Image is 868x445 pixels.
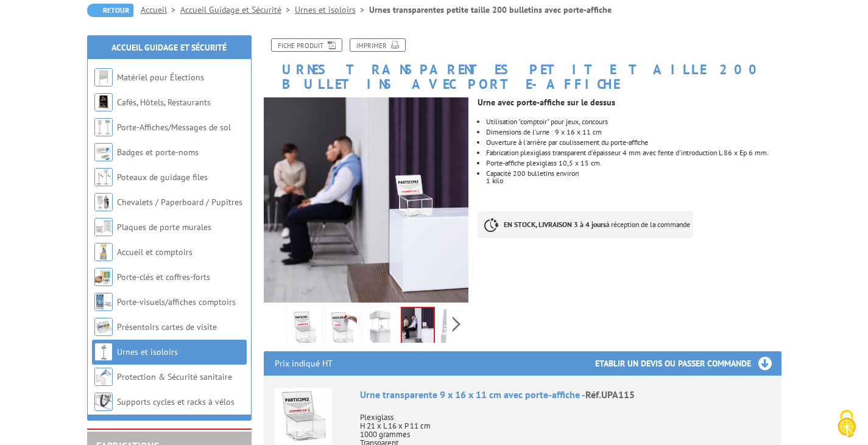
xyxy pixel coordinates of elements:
[365,309,395,347] img: urnes_transparentes_petite_taille_upa115_3.jpg
[275,388,332,445] img: Urne transparente 9 x 16 x 11 cm avec porte-affiche
[486,118,781,125] li: Utilisation "comptoir" pour jeux, concours
[117,371,232,382] a: Protection & Sécurité sanitaire
[94,368,113,386] img: Protection & Sécurité sanitaire
[117,272,210,282] a: Porte-clés et coffres-forts
[117,197,242,208] a: Chevalets / Paperboard / Pupitres
[486,139,781,146] li: Ouverture à l'arrière par coulissement du porte-affiche
[504,220,606,229] strong: EN STOCK, LIVRAISON 3 à 4 jours
[585,388,635,401] span: Réf.UPA115
[117,396,235,407] a: Supports cycles et racks à vélos
[328,309,357,347] img: urnes_transparentes_petite_taille_upa115.jpg
[117,321,217,332] a: Présentoirs cartes de visite
[486,149,781,156] li: Fabrication plexiglass transparent d'épaisseur 4 mm avec fente d'introduction L 86 x Ep 6 mm.
[117,222,211,233] a: Plaques de porte murales
[94,343,113,361] img: Urnes et isoloirs
[94,193,113,211] img: Chevalets / Paperboard / Pupitres
[350,38,406,52] a: Imprimer
[117,247,192,258] a: Accueil et comptoirs
[94,118,113,136] img: Porte-Affiches/Messages de sol
[478,97,615,108] strong: Urne avec porte-affiche sur le dessus
[94,218,113,236] img: Plaques de porte murales
[264,97,469,303] img: urnes_transparentes_petite_taille_upa115_4.jpg
[275,351,333,376] p: Prix indiqué HT
[94,93,113,111] img: Cafés, Hôtels, Restaurants
[451,314,462,334] span: Next
[117,147,199,158] a: Badges et porte-noms
[180,4,295,15] a: Accueil Guidage et Sécurité
[94,318,113,336] img: Présentoirs cartes de visite
[486,128,781,136] li: Dimensions de l'urne : 9 x 16 x 11 cm
[117,122,231,133] a: Porte-Affiches/Messages de sol
[295,4,369,15] a: Urnes et isoloirs
[290,309,319,347] img: urnes_et_isoloirs_upa115_1.jpg
[94,393,113,411] img: Supports cycles et racks à vélos
[255,38,791,91] h1: Urnes transparentes petite taille 200 bulletins avec porte-affiche
[369,4,612,16] li: Urnes transparentes petite taille 200 bulletins avec porte-affiche
[486,170,781,177] p: Capacité 200 bulletins environ
[402,308,434,346] img: urnes_transparentes_petite_taille_upa115_4.jpg
[94,143,113,161] img: Badges et porte-noms
[117,97,211,108] a: Cafés, Hôtels, Restaurants
[441,309,470,347] img: urnes_transparentes_petite_taille_upa115_5.jpg
[117,296,236,307] a: Porte-visuels/affiches comptoirs
[117,346,178,357] a: Urnes et isoloirs
[360,388,771,402] div: Urne transparente 9 x 16 x 11 cm avec porte-affiche -
[111,42,227,53] a: Accueil Guidage et Sécurité
[831,408,862,439] img: Cookies (fenêtre modale)
[271,38,342,52] a: Fiche produit
[117,72,204,83] a: Matériel pour Élections
[595,351,782,376] h3: Etablir un devis ou passer commande
[825,404,868,445] button: Cookies (fenêtre modale)
[94,168,113,186] img: Poteaux de guidage files
[117,172,208,183] a: Poteaux de guidage files
[94,68,113,86] img: Matériel pour Élections
[141,4,180,15] a: Accueil
[478,211,693,238] p: à réception de la commande
[87,4,133,17] a: Retour
[486,177,781,184] p: 1 kilo
[486,159,781,167] li: Porte-affiche plexiglass 10,5 x 15 cm.
[94,268,113,286] img: Porte-clés et coffres-forts
[94,293,113,311] img: Porte-visuels/affiches comptoirs
[94,243,113,261] img: Accueil et comptoirs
